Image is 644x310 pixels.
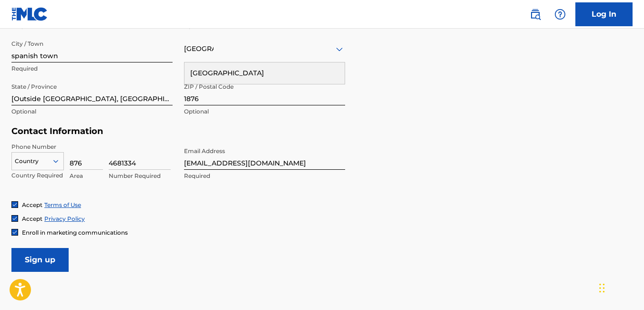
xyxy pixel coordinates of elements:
[22,229,128,236] span: Enroll in marketing communications
[184,62,345,84] div: [GEOGRAPHIC_DATA]
[22,201,42,208] span: Accept
[11,171,64,180] p: Country Required
[22,215,42,222] span: Accept
[44,201,81,208] a: Terms of Use
[109,172,171,180] p: Number Required
[12,229,18,235] img: checkbox
[11,107,173,116] p: Optional
[184,107,345,116] p: Optional
[551,5,570,24] div: Help
[596,264,644,310] iframe: Chat Widget
[11,126,345,137] h5: Contact Information
[11,64,173,73] p: Required
[530,9,541,20] img: search
[554,9,566,20] img: help
[575,2,633,26] a: Log In
[44,215,85,222] a: Privacy Policy
[526,5,545,24] a: Public Search
[11,248,69,272] input: Sign up
[184,172,345,180] p: Required
[12,216,18,221] img: checkbox
[599,274,605,302] div: Drag
[70,172,103,180] p: Area
[11,7,48,21] img: MLC Logo
[12,202,18,207] img: checkbox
